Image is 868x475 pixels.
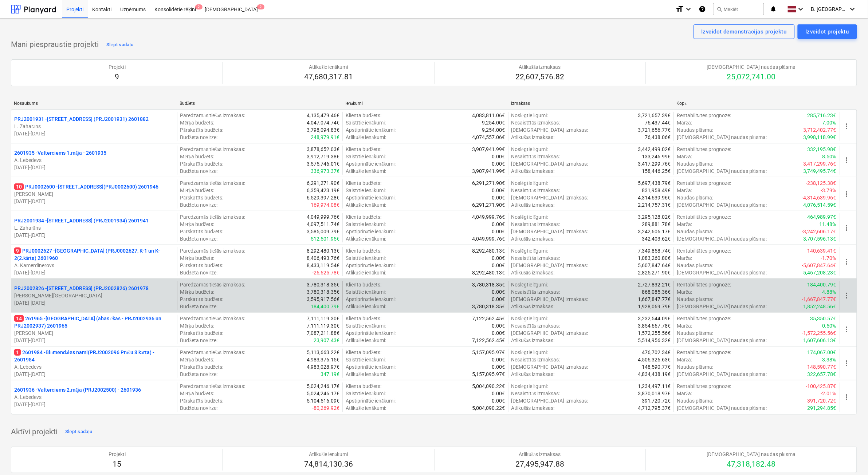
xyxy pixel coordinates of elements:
[257,4,264,9] span: 2
[638,322,671,329] p: 3,854,667.78€
[11,40,99,50] p: Mani piespraustie projekti
[511,146,548,153] p: Noslēgtie līgumi :
[65,428,93,436] div: Slēpt sadaļu
[180,134,217,141] p: Budžeta novirze :
[472,201,505,209] p: 6,291,271.90€
[307,281,339,288] p: 3,780,318.35€
[638,160,671,167] p: 3,417,299.76€
[180,119,214,126] p: Mērķa budžets :
[810,315,836,322] p: 35,350.57€
[180,315,246,322] p: Paredzamās tiešās izmaksas :
[677,221,692,228] p: Marža :
[346,269,386,276] p: Atlikušie ienākumi :
[802,160,836,167] p: -3,417,299.76€
[811,6,848,12] span: B. [GEOGRAPHIC_DATA]
[511,228,588,235] p: [DEMOGRAPHIC_DATA] izmaksas :
[346,134,386,141] p: Atlikušie ienākumi :
[307,288,339,296] p: 3,780,318.35€
[472,179,505,187] p: 6,291,271.90€
[511,119,560,126] p: Nesaistītās izmaksas :
[311,167,339,175] p: 336,973.37€
[180,288,214,296] p: Mērķa budžets :
[511,296,588,303] p: [DEMOGRAPHIC_DATA] izmaksas :
[511,247,548,254] p: Noslēgtie līgumi :
[346,187,386,194] p: Saistītie ienākumi :
[14,190,174,198] p: [PERSON_NAME]
[677,315,731,322] p: Rentabilitātes prognoze :
[14,247,174,262] p: PRJ0002627 - [GEOGRAPHIC_DATA] (PRJ0002627, K-1 un K-2(2.kārta) 2601960
[511,322,560,329] p: Nesaistītās izmaksas :
[677,187,692,194] p: Marža :
[346,288,386,296] p: Saistītie ienākumi :
[843,122,851,131] span: more_vert
[677,179,731,187] p: Rentabilitātes prognoze :
[642,153,671,160] p: 133,246.99€
[511,179,548,187] p: Noslēgtie līgumi :
[14,149,106,157] p: 2601935 - Valterciems 1.māja - 2601935
[515,72,564,82] p: 22,607,576.82
[472,146,505,153] p: 3,907,941.99€
[472,247,505,254] p: 8,292,480.13€
[677,262,713,269] p: Naudas plūsma :
[307,262,339,269] p: 8,433,119.54€
[14,231,174,239] p: [DATE] - [DATE]
[804,269,836,276] p: 5,467,208.23€
[832,440,868,475] iframe: Chat Widget
[804,134,836,141] p: 3,998,118.99€
[180,101,339,106] div: Budžets
[492,296,505,303] p: 0.00€
[345,101,505,106] div: Ienākumi
[798,24,857,39] button: Izveidot projektu
[14,371,174,378] p: [DATE] - [DATE]
[804,167,836,175] p: 3,749,495.74€
[14,315,174,344] div: 14261965 -[GEOGRAPHIC_DATA] (abas ēkas - PRJ2002936 un PRJ2002937) 2601965[PERSON_NAME][DATE]-[DATE]
[482,126,505,134] p: 9,254.00€
[311,134,339,141] p: 248,979.91€
[806,179,836,187] p: -238,125.38€
[304,72,353,82] p: 47,680,317.81
[180,213,246,221] p: Paredzamās tiešās izmaksas :
[843,190,851,198] span: more_vert
[307,146,339,153] p: 3,878,652.03€
[14,386,141,393] p: 2601936 - Valterciems 2.māja (PRJ2002500) - 2601936
[677,322,692,329] p: Marža :
[180,228,223,235] p: Pārskatīts budžets :
[716,6,722,12] span: search
[307,315,339,322] p: 7,111,119.30€
[492,221,505,228] p: 0.00€
[802,296,836,303] p: -1,667,847.77€
[804,235,836,242] p: 3,707,596.13€
[638,179,671,187] p: 5,697,438.79€
[511,315,548,322] p: Noslēgtie līgumi :
[14,149,174,171] div: 2601935 -Valterciems 1.māja - 2601935A. Lebedevs[DATE]-[DATE]
[482,119,505,126] p: 9,254.00€
[14,386,174,408] div: 2601936 -Valterciems 2.māja (PRJ2002500) - 2601936A. Lebedevs[DATE]-[DATE]
[677,101,837,106] div: Kopā
[843,325,851,334] span: more_vert
[14,157,174,164] p: A. Lebedevs
[346,112,381,119] p: Klienta budžets :
[511,262,588,269] p: [DEMOGRAPHIC_DATA] izmaksas :
[677,112,731,119] p: Rentabilitātes prognoze :
[638,315,671,322] p: 3,232,544.09€
[109,63,126,71] p: Projekti
[511,303,555,310] p: Atlikušās izmaksas :
[821,254,836,262] p: -1.70%
[14,262,174,269] p: A. Kamerdinerovs
[180,160,223,167] p: Pārskatīts budžets :
[638,303,671,310] p: 1,928,069.79€
[511,201,555,209] p: Atlikušās izmaksas :
[346,146,381,153] p: Klienta budžets :
[802,194,836,201] p: -4,314,639.96€
[472,281,505,288] p: 3,780,318.35€
[802,262,836,269] p: -5,607,847.64€
[472,269,505,276] p: 8,292,480.13€
[14,315,174,329] p: 261965 - [GEOGRAPHIC_DATA] (abas ēkas - PRJ2002936 un PRJ2002937) 2601965
[307,153,339,160] p: 3,912,719.38€
[638,269,671,276] p: 2,825,271.90€
[180,329,223,337] p: Pārskatīts budžets :
[307,187,339,194] p: 6,359,423.19€
[14,224,174,231] p: L. Zaharāns
[307,247,339,254] p: 8,292,480.13€
[307,213,339,221] p: 4,049,999.76€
